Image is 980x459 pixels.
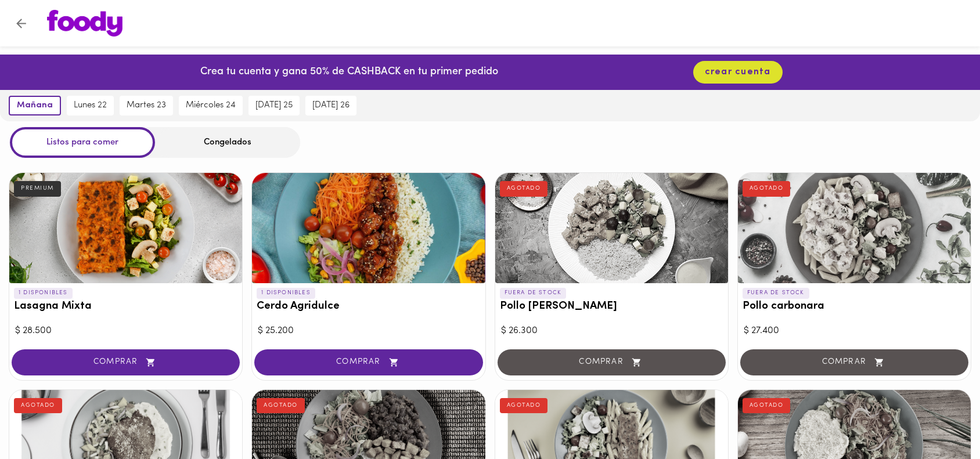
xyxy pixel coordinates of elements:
[179,96,243,115] button: miércoles 24
[7,9,35,38] button: Volver
[693,61,783,84] button: crear cuenta
[312,100,350,111] span: [DATE] 26
[500,181,548,196] div: AGOTADO
[257,398,305,413] div: AGOTADO
[743,181,791,196] div: AGOTADO
[743,398,791,413] div: AGOTADO
[155,127,300,158] div: Congelados
[12,349,240,375] button: COMPRAR
[120,96,173,115] button: martes 23
[15,324,236,338] div: $ 28.500
[14,288,73,298] p: 1 DISPONIBLES
[705,67,771,78] span: crear cuenta
[500,288,567,298] p: FUERA DE STOCK
[305,96,356,115] button: [DATE] 26
[738,173,971,283] div: Pollo carbonara
[26,357,225,367] span: COMPRAR
[743,288,809,298] p: FUERA DE STOCK
[17,100,53,111] span: mañana
[14,301,237,313] h3: Lasagna Mixta
[500,301,723,313] h3: Pollo [PERSON_NAME]
[744,324,965,338] div: $ 27.400
[257,301,480,313] h3: Cerdo Agridulce
[10,127,155,158] div: Listos para comer
[743,301,966,313] h3: Pollo carbonara
[14,181,61,196] div: PREMIUM
[269,357,468,367] span: COMPRAR
[258,324,479,338] div: $ 25.200
[9,96,61,115] button: mañana
[255,100,293,111] span: [DATE] 25
[9,173,242,283] div: Lasagna Mixta
[186,100,236,111] span: miércoles 24
[14,398,62,413] div: AGOTADO
[200,65,498,80] p: Crea tu cuenta y gana 50% de CASHBACK en tu primer pedido
[913,392,968,447] iframe: Messagebird Livechat Widget
[67,96,114,115] button: lunes 22
[257,288,315,298] p: 1 DISPONIBLES
[248,96,300,115] button: [DATE] 25
[501,324,722,338] div: $ 26.300
[495,173,728,283] div: Pollo Tikka Massala
[252,173,485,283] div: Cerdo Agridulce
[127,100,166,111] span: martes 23
[254,349,482,375] button: COMPRAR
[47,10,123,37] img: logo.png
[74,100,107,111] span: lunes 22
[500,398,548,413] div: AGOTADO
